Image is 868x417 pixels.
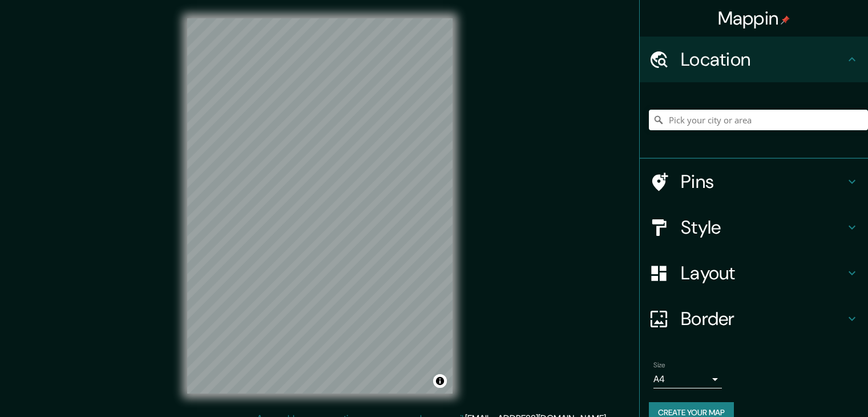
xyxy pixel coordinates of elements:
canvas: Map [187,18,453,394]
h4: Pins [681,170,845,193]
h4: Location [681,48,845,71]
div: A4 [653,370,722,388]
label: Size [653,360,665,370]
h4: Mappin [718,7,790,30]
div: Pins [640,159,868,205]
button: Toggle attribution [433,374,447,388]
h4: Layout [681,262,845,284]
div: Style [640,205,868,250]
div: Border [640,296,868,342]
img: pin-icon.png [781,15,790,25]
div: Layout [640,250,868,296]
h4: Style [681,216,845,239]
h4: Border [681,307,845,330]
div: Location [640,37,868,82]
input: Pick your city or area [649,110,868,130]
